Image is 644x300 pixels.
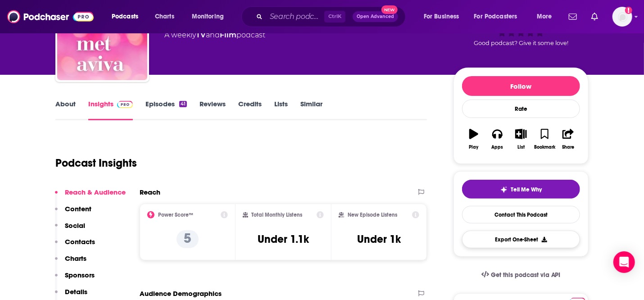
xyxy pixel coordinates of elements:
[353,11,398,22] button: Open AdvancedNew
[492,145,503,150] div: Apps
[88,100,133,120] a: InsightsPodchaser Pro
[65,221,85,230] p: Social
[612,7,632,27] button: Show profile menu
[462,180,580,199] button: tell me why sparkleTell Me Why
[145,100,187,120] a: Episodes41
[112,10,138,23] span: Podcasts
[474,10,517,23] span: For Podcasters
[565,9,581,24] a: Show notifications dropdown
[65,205,91,213] p: Content
[200,100,226,120] a: Reviews
[509,123,533,155] button: List
[625,7,632,14] svg: Add a profile image
[533,123,556,155] button: Bookmark
[258,232,309,246] h3: Under 1.1k
[300,100,322,120] a: Similar
[140,289,222,298] h2: Audience Demographics
[468,9,531,24] button: open menu
[177,230,199,248] p: 5
[588,9,602,24] a: Show notifications dropdown
[220,31,236,39] a: Film
[65,188,126,196] p: Reach & Audience
[65,237,95,246] p: Contacts
[252,212,303,218] h2: Total Monthly Listens
[424,10,459,23] span: For Business
[348,212,397,218] h2: New Episode Listens
[357,232,401,246] h3: Under 1k
[462,100,580,118] div: Rate
[274,100,288,120] a: Lists
[164,30,265,41] div: A weekly podcast
[55,188,126,205] button: Reach & Audience
[417,9,471,24] button: open menu
[324,11,345,23] span: Ctrl K
[250,6,414,27] div: Search podcasts, credits, & more...
[474,264,568,286] a: Get this podcast via API
[7,8,94,25] img: Podchaser - Follow, Share and Rate Podcasts
[158,212,193,218] h2: Power Score™
[500,186,508,193] img: tell me why sparkle
[238,100,262,120] a: Credits
[105,9,150,24] button: open menu
[474,40,568,46] span: Good podcast? Give it some love!
[612,7,632,27] span: Logged in as shubbardidpr
[155,10,174,23] span: Charts
[485,123,509,155] button: Apps
[357,14,394,19] span: Open Advanced
[534,145,555,150] div: Bookmark
[186,9,236,24] button: open menu
[140,188,160,196] h2: Reach
[55,156,137,170] h1: Podcast Insights
[462,231,580,248] button: Export One-Sheet
[117,101,133,108] img: Podchaser Pro
[537,10,552,23] span: More
[55,205,91,221] button: Content
[612,7,632,27] img: User Profile
[511,186,542,193] span: Tell Me Why
[206,31,220,39] span: and
[65,287,87,296] p: Details
[462,123,485,155] button: Play
[517,145,525,150] div: List
[462,206,580,223] a: Contact This Podcast
[381,5,398,14] span: New
[55,271,95,287] button: Sponsors
[469,145,479,150] div: Play
[179,101,187,107] div: 41
[149,9,180,24] a: Charts
[462,76,580,96] button: Follow
[55,254,86,271] button: Charts
[65,271,95,279] p: Sponsors
[55,100,76,120] a: About
[613,251,635,273] div: Open Intercom Messenger
[55,237,95,254] button: Contacts
[562,145,574,150] div: Share
[491,271,561,279] span: Get this podcast via API
[65,254,86,263] p: Charts
[55,221,85,238] button: Social
[557,123,580,155] button: Share
[196,31,206,39] a: TV
[531,9,563,24] button: open menu
[266,9,324,24] input: Search podcasts, credits, & more...
[192,10,224,23] span: Monitoring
